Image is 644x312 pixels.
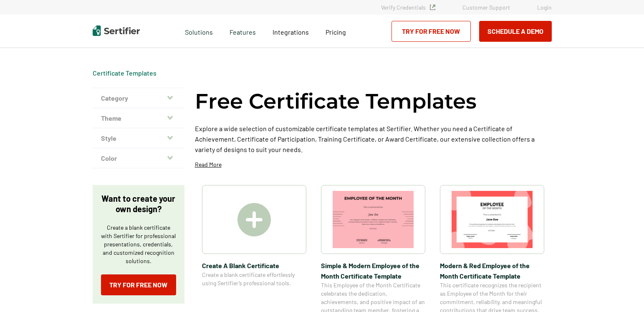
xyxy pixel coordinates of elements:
a: Customer Support [462,4,510,11]
p: Want to create your own design? [101,193,176,214]
span: Solutions [185,26,213,36]
span: Create a blank certificate effortlessly using Sertifier’s professional tools. [202,271,306,287]
span: Integrations [273,28,309,36]
button: Theme [93,108,184,128]
img: Simple & Modern Employee of the Month Certificate Template [333,191,414,248]
a: Certificate Templates [93,69,157,77]
a: Try for Free Now [391,21,471,42]
p: Create a blank certificate with Sertifier for professional presentations, credentials, and custom... [101,223,176,265]
button: Color [93,148,184,168]
p: Read More [195,160,222,169]
span: Modern & Red Employee of the Month Certificate Template [440,260,544,281]
h1: Free Certificate Templates [195,88,477,115]
div: Breadcrumb [93,69,157,77]
img: Sertifier | Digital Credentialing Platform [93,25,140,36]
a: Login [537,4,552,11]
img: Create A Blank Certificate [237,203,271,236]
button: Category [93,88,184,108]
a: Verify Credentials [381,4,435,11]
a: Pricing [326,26,346,36]
span: Create A Blank Certificate [202,260,306,271]
span: Features [230,26,256,36]
a: Integrations [273,26,309,36]
p: Explore a wide selection of customizable certificate templates at Sertifier. Whether you need a C... [195,123,552,155]
img: Modern & Red Employee of the Month Certificate Template [452,191,533,248]
span: Simple & Modern Employee of the Month Certificate Template [321,260,425,281]
span: Pricing [326,28,346,36]
button: Style [93,128,184,148]
a: Try for Free Now [101,274,176,295]
img: Verified [430,5,435,10]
